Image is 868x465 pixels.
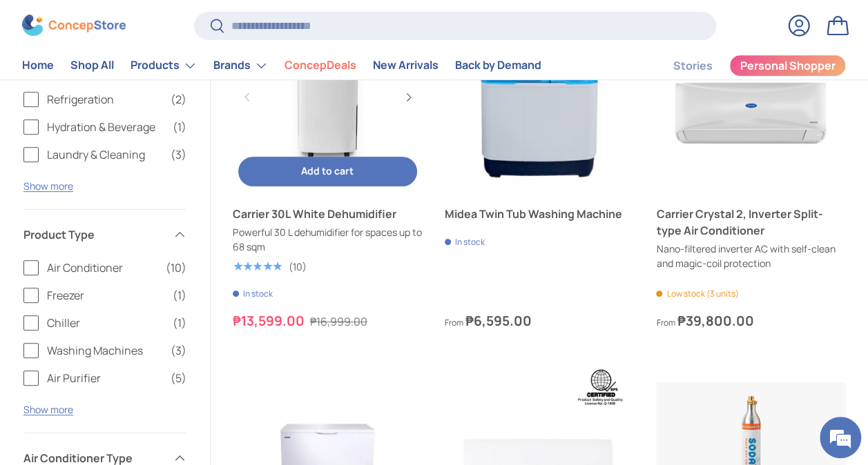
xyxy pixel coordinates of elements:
span: Add to cart [301,164,354,177]
summary: Products [122,52,205,79]
a: Personal Shopper [729,55,846,77]
span: (10) [166,259,186,276]
button: Show more [23,403,73,416]
textarea: Type your message and hit 'Enter' [7,315,263,363]
span: Personal Shopper [740,61,836,72]
a: Carrier Crystal 2, Inverter Split-type Air Conditioner [656,3,846,192]
nav: Primary [22,52,541,79]
nav: Secondary [640,52,846,79]
button: Add to cart [238,157,417,186]
span: We're online! [80,143,191,282]
span: (5) [171,370,186,386]
span: Freezer [47,287,164,304]
span: Air Purifier [47,370,162,386]
a: Home [22,52,54,79]
span: Product Type [23,226,164,243]
div: Chat with us now [72,77,232,95]
img: ConcepStore [22,15,126,37]
span: (2) [171,91,186,108]
a: Carrier Crystal 2, Inverter Split-type Air Conditioner [656,206,846,239]
span: Laundry & Cleaning [47,146,162,163]
a: Stories [673,52,713,79]
span: Washing Machines [47,342,162,359]
summary: Brands [205,52,276,79]
a: Carrier 30L White Dehumidifier [233,206,423,222]
button: Show more [23,179,73,192]
a: Midea Twin Tub Washing Machine [445,3,635,192]
span: (1) [173,315,186,331]
div: Minimize live chat window [226,7,260,40]
span: (3) [171,342,186,359]
span: Air Conditioner [47,259,157,276]
a: ConcepDeals [284,52,356,79]
span: Refrigeration [47,91,162,108]
span: (3) [171,146,186,163]
span: (1) [173,119,186,135]
a: Shop All [70,52,114,79]
a: Carrier 30L White Dehumidifier [233,3,423,192]
summary: Product Type [23,210,186,259]
span: Chiller [47,315,164,331]
a: New Arrivals [373,52,438,79]
span: (1) [173,287,186,304]
a: Back by Demand [455,52,541,79]
a: Midea Twin Tub Washing Machine [445,206,635,222]
span: Hydration & Beverage [47,119,164,135]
